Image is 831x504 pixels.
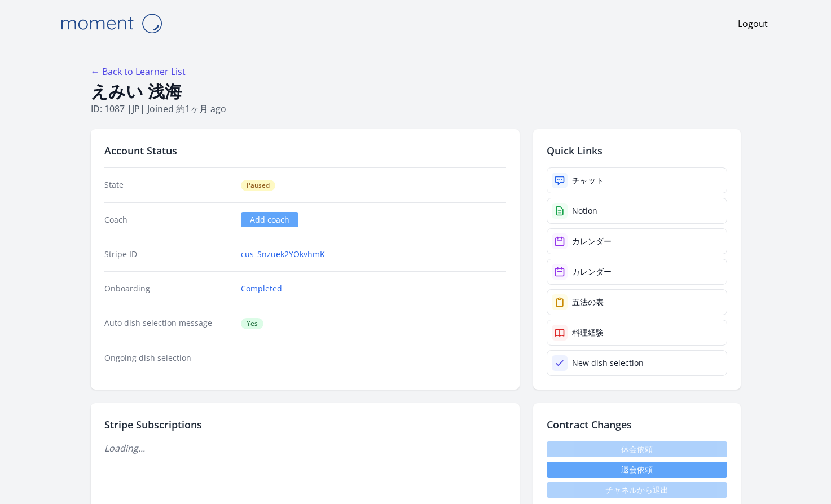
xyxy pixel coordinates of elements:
[241,249,325,260] a: cus_Snzuek2YOkvhmK
[547,482,727,498] span: チャネルから退出
[104,179,232,191] dt: State
[547,228,727,254] a: カレンダー
[104,143,506,158] h2: Account Status
[91,102,741,116] p: ID: 1087 | | Joined 約1ヶ月 ago
[572,236,612,247] div: カレンダー
[104,441,506,455] p: Loading...
[104,283,232,294] dt: Onboarding
[104,352,232,364] dt: Ongoing dish selection
[91,65,186,78] a: ← Back to Learner List
[104,214,232,226] dt: Coach
[547,350,727,376] a: New dish selection
[241,180,275,191] span: Paused
[547,259,727,285] a: カレンダー
[572,175,604,186] div: チャット
[547,441,727,457] span: 休会依頼
[241,283,282,294] a: Completed
[547,289,727,315] a: 五法の表
[241,212,298,227] a: Add coach
[547,143,727,158] h2: Quick Links
[241,318,263,329] span: Yes
[572,327,604,338] div: 料理経験
[104,249,232,260] dt: Stripe ID
[572,357,644,369] div: New dish selection
[132,103,140,115] span: jp
[547,417,727,432] h2: Contract Changes
[572,205,597,216] div: Notion
[547,320,727,346] a: 料理経験
[104,417,506,432] h2: Stripe Subscriptions
[91,81,741,102] h1: えみい 浅海
[55,9,168,38] img: Moment
[572,297,604,308] div: 五法の表
[547,167,727,193] a: チャット
[547,462,727,478] button: 退会依頼
[547,198,727,224] a: Notion
[104,317,232,329] dt: Auto dish selection message
[572,266,612,277] div: カレンダー
[738,17,768,30] a: Logout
